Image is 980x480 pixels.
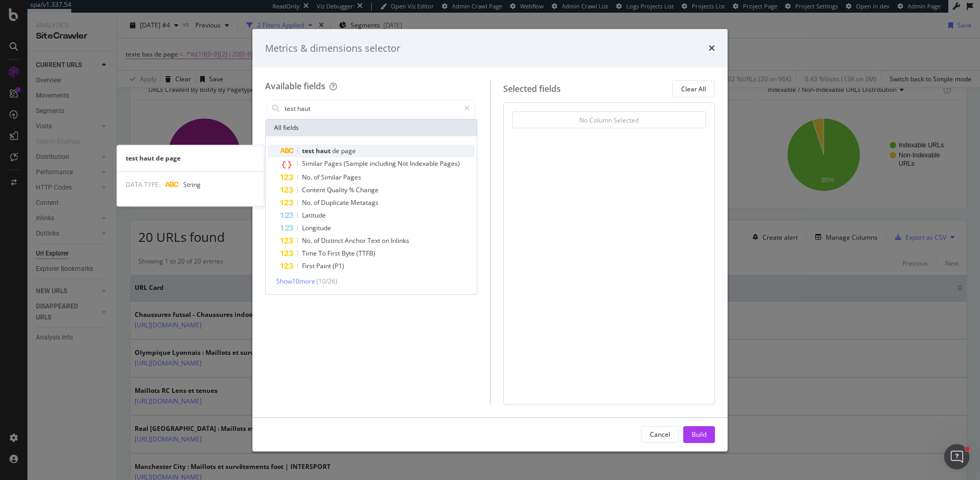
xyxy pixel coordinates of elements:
[324,159,344,168] span: Pages
[117,154,264,163] div: test haut de page
[356,249,375,258] span: (TTFB)
[302,146,316,155] span: test
[398,159,410,168] span: Not
[368,236,382,245] span: Text
[692,430,706,439] div: Build
[370,159,398,168] span: including
[332,146,341,155] span: de
[672,80,715,97] button: Clear All
[342,249,356,258] span: Byte
[314,173,321,182] span: of
[302,236,314,245] span: No.
[650,430,670,439] div: Cancel
[709,42,715,55] div: times
[252,29,728,451] div: modal
[321,236,345,245] span: Distinct
[316,146,332,155] span: haut
[302,261,316,270] span: First
[327,185,349,194] span: Quality
[314,198,321,207] span: of
[349,185,356,194] span: %
[410,159,440,168] span: Indexable
[321,173,343,182] span: Similar
[316,261,333,270] span: Paint
[276,277,315,286] span: Show 10 more
[681,84,706,93] div: Clear All
[302,198,314,207] span: No.
[344,159,370,168] span: (Sample
[944,444,969,469] iframe: Intercom live chat
[314,236,321,245] span: of
[382,236,391,245] span: on
[321,198,351,207] span: Duplicate
[327,249,342,258] span: First
[356,185,379,194] span: Change
[345,236,368,245] span: Anchor
[343,173,361,182] span: Pages
[641,426,679,443] button: Cancel
[302,173,314,182] span: No.
[503,83,561,95] div: Selected fields
[318,249,327,258] span: To
[302,211,326,220] span: Latitude
[579,116,639,125] div: No Column Selected
[266,119,477,136] div: All fields
[683,426,715,443] button: Build
[341,146,356,155] span: page
[391,236,409,245] span: Inlinks
[316,277,337,286] span: ( 10 / 26 )
[440,159,460,168] span: Pages)
[265,42,400,55] div: Metrics & dimensions selector
[284,100,459,116] input: Search by field name
[302,185,327,194] span: Content
[265,80,325,92] div: Available fields
[351,198,379,207] span: Metatags
[302,249,318,258] span: Time
[302,159,324,168] span: Similar
[333,261,344,270] span: (P1)
[302,223,331,232] span: Longitude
